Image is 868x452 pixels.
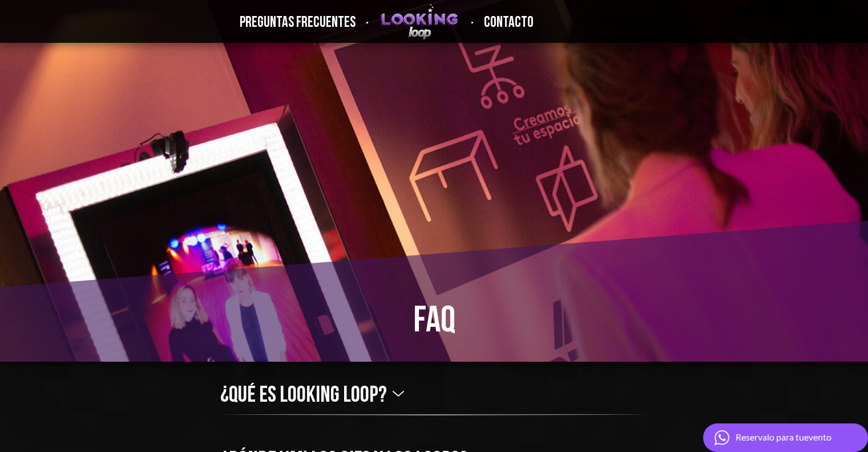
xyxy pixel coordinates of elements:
a: ¿Qué es Looking Loop? [220,381,648,444]
img: logo_cabecera.png [380,2,460,41]
img: flecha_abajo.png [393,391,404,397]
span: . [471,9,474,30]
span: . [366,9,369,30]
span: evento [804,431,831,442]
img: WhatsApp Looking Loop [714,430,729,445]
a: CONTACTO [484,14,534,31]
a: Reservalo para tuevento [703,423,868,452]
p: Reservalo para tu [736,431,831,442]
img: subrayado_faq.png [220,414,648,415]
a: PREGUNTAS FRECUENTES [240,14,356,31]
